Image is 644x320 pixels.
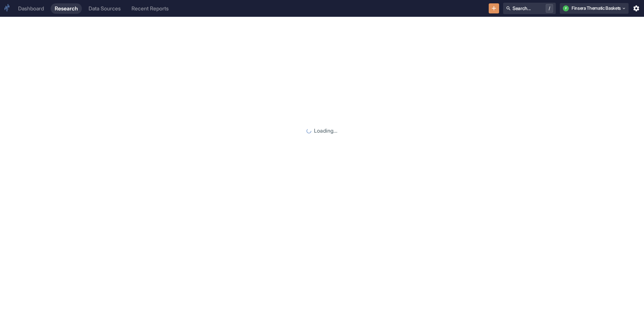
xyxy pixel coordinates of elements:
a: Dashboard [14,3,48,14]
div: F [563,5,569,11]
div: Research [55,5,78,12]
a: Research [51,3,82,14]
button: FFinsera Thematic Baskets [560,3,629,14]
button: Search.../ [503,3,556,14]
div: Dashboard [18,5,44,12]
p: Loading... [314,127,337,135]
a: Recent Reports [127,3,173,14]
a: Data Sources [85,3,125,14]
div: Recent Reports [131,5,169,12]
button: New Resource [489,3,499,14]
div: Data Sources [89,5,121,12]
